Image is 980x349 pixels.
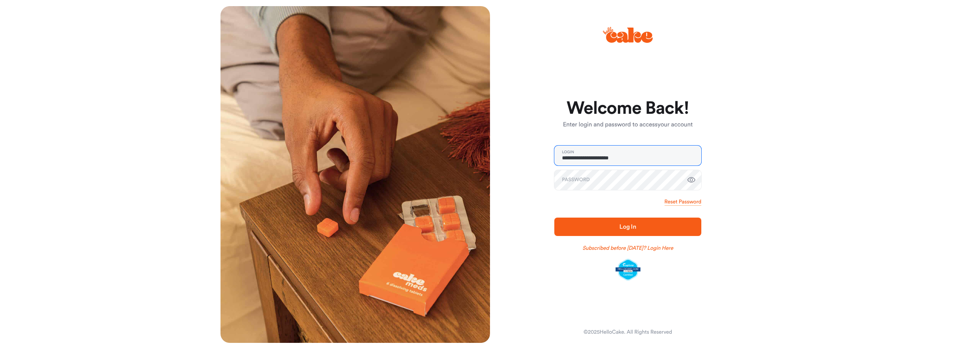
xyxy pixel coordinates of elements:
[616,259,640,280] img: legit-script-certified.png
[554,120,701,129] p: Enter login and password to access your account
[583,328,672,336] div: © 2025 HelloCake. All Rights Reserved
[554,218,701,236] button: Log In
[665,198,701,206] a: Reset Password
[619,224,636,230] span: Log In
[583,244,673,252] a: Subscribed before [DATE]? Login Here
[554,99,701,118] h1: Welcome Back!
